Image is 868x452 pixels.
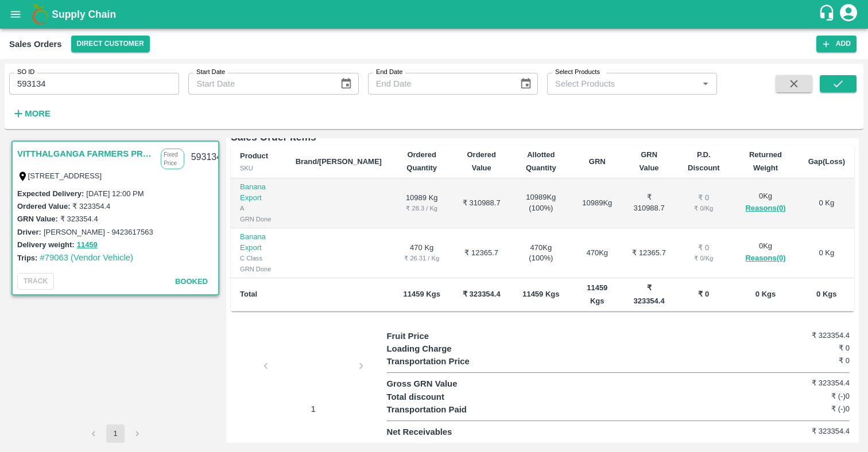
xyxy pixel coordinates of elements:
[240,203,277,213] div: A
[9,104,53,123] button: More
[755,290,776,298] b: 0 Kgs
[581,248,614,259] div: 470 Kg
[2,1,29,28] button: open drawer
[463,290,501,298] b: ₹ 323354.4
[684,193,723,204] div: ₹ 0
[240,163,277,173] div: SKU
[28,172,102,180] label: [STREET_ADDRESS]
[184,144,228,171] div: 593134
[520,243,563,264] div: 470 Kg ( 100 %)
[387,403,503,416] p: Transportation Paid
[240,151,268,160] b: Product
[773,377,850,389] h6: ₹ 323354.4
[816,290,836,298] b: 0 Kgs
[391,178,453,228] td: 10989 Kg
[698,76,713,91] button: Open
[391,228,453,278] td: 470 Kg
[86,189,144,198] label: [DATE] 12:00 PM
[240,253,277,263] div: C Class
[240,232,277,253] p: Banana Export
[741,252,789,265] button: Reasons(0)
[453,178,511,228] td: ₹ 310988.7
[83,424,148,443] nav: pagination navigation
[684,203,723,213] div: ₹ 0 / Kg
[44,228,153,236] label: [PERSON_NAME] - 9423617563
[467,150,496,172] b: Ordered Value
[106,424,125,443] button: page 1
[623,178,675,228] td: ₹ 310988.7
[40,253,133,262] a: #79063 (Vendor Vehicle)
[29,3,52,26] img: logo
[196,68,225,77] label: Start Date
[71,36,150,52] button: Select DC
[240,214,277,224] div: GRN Done
[77,239,98,252] button: 11459
[623,228,675,278] td: ₹ 12365.7
[589,157,606,166] b: GRN
[515,73,537,95] button: Choose date
[387,355,503,368] p: Transportation Price
[741,202,789,215] button: Reasons(0)
[72,202,110,211] label: ₹ 323354.4
[773,426,850,437] h6: ₹ 323354.4
[240,290,257,298] b: Total
[60,215,98,223] label: ₹ 323354.4
[741,241,789,264] div: 0 Kg
[816,36,857,52] button: Add
[551,76,695,91] input: Select Products
[17,215,58,223] label: GRN Value:
[741,191,789,215] div: 0 Kg
[387,377,503,390] p: Gross GRN Value
[526,150,556,172] b: Allotted Quantity
[52,6,818,22] a: Supply Chain
[17,146,155,161] a: VITTHALGANGA FARMERS PRODUCER COMPANY LTD
[270,403,356,415] p: 1
[387,426,503,438] p: Net Receivables
[404,290,440,298] b: 11459 Kgs
[640,150,659,172] b: GRN Value
[387,342,503,355] p: Loading Charge
[188,73,331,95] input: Start Date
[25,109,51,118] strong: More
[387,391,503,403] p: Total discount
[17,202,70,211] label: Ordered Value:
[799,228,854,278] td: 0 Kg
[773,355,850,367] h6: ₹ 0
[400,203,444,213] div: ₹ 28.3 / Kg
[698,290,709,298] b: ₹ 0
[240,182,277,203] p: Banana Export
[555,68,600,77] label: Select Products
[335,73,357,95] button: Choose date
[52,9,116,20] b: Supply Chain
[799,178,854,228] td: 0 Kg
[17,189,84,198] label: Expected Delivery :
[818,4,838,25] div: customer-support
[296,157,382,166] b: Brand/[PERSON_NAME]
[453,228,511,278] td: ₹ 12365.7
[587,283,607,305] b: 11459 Kgs
[773,342,850,354] h6: ₹ 0
[240,264,277,274] div: GRN Done
[773,403,850,415] h6: ₹ (-)0
[17,254,37,262] label: Trips:
[17,68,34,77] label: SO ID
[749,150,782,172] b: Returned Weight
[581,198,614,209] div: 10989 Kg
[9,73,179,95] input: Enter SO ID
[522,290,559,298] b: 11459 Kgs
[9,37,62,52] div: Sales Orders
[773,330,850,341] h6: ₹ 323354.4
[17,240,75,249] label: Delivery weight:
[633,283,664,305] b: ₹ 323354.4
[17,228,41,236] label: Driver:
[838,2,859,26] div: account of current user
[520,192,563,213] div: 10989 Kg ( 100 %)
[175,277,208,286] span: Booked
[376,68,402,77] label: End Date
[773,391,850,402] h6: ₹ (-)0
[684,253,723,263] div: ₹ 0 / Kg
[684,243,723,254] div: ₹ 0
[400,253,444,263] div: ₹ 26.31 / Kg
[688,150,720,172] b: P.D. Discount
[406,150,437,172] b: Ordered Quantity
